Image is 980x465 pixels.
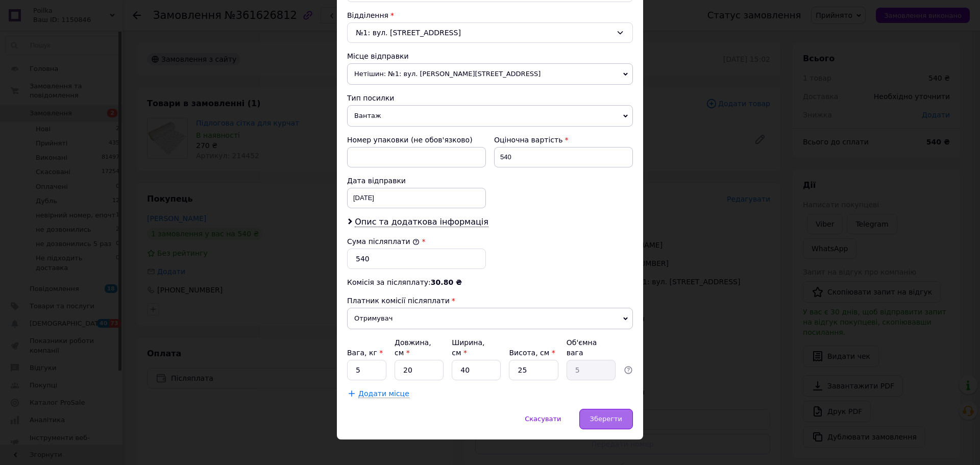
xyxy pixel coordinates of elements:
div: №1: вул. [STREET_ADDRESS] [347,22,633,43]
span: Отримувач [347,308,633,329]
span: Додати місце [358,389,409,398]
div: Оціночна вартість [494,135,633,145]
span: Опис та додаткова інформація [355,217,488,227]
span: Нетішин: №1: вул. [PERSON_NAME][STREET_ADDRESS] [347,63,633,85]
label: Ширина, см [452,338,484,357]
div: Дата відправки [347,176,486,186]
span: Вантаж [347,105,633,127]
span: 30.80 ₴ [431,278,462,286]
div: Комісія за післяплату: [347,277,633,287]
div: Відділення [347,10,633,20]
label: Сума післяплати [347,237,420,246]
label: Висота, см [509,349,555,357]
label: Вага, кг [347,349,383,357]
label: Довжина, см [395,338,431,357]
span: Платник комісії післяплати [347,297,450,305]
span: Місце відправки [347,52,409,60]
span: Скасувати [525,415,561,423]
span: Тип посилки [347,94,394,102]
span: Зберегти [590,415,622,423]
div: Об'ємна вага [567,337,616,358]
div: Номер упаковки (не обов'язково) [347,135,486,145]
